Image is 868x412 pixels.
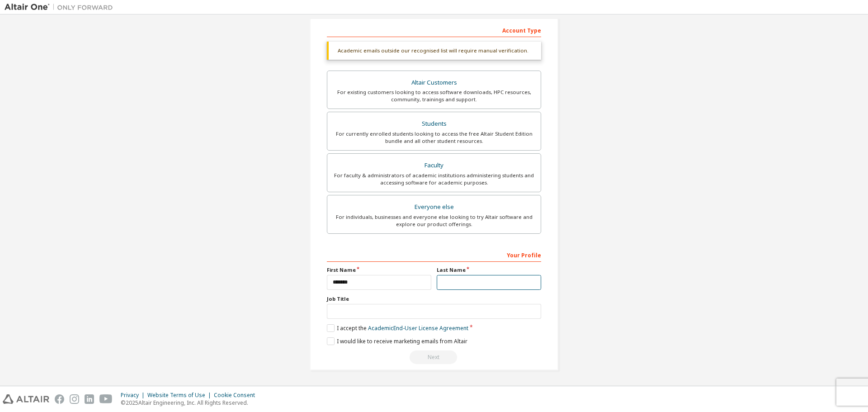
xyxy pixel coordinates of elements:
[333,76,535,89] div: Altair Customers
[214,392,260,399] div: Cookie Consent
[327,42,541,60] div: Academic emails outside our recognised list will require manual verification.
[437,266,541,274] label: Last Name
[3,394,49,404] img: altair_logo.svg
[70,394,79,404] img: instagram.svg
[85,394,94,404] img: linkedin.svg
[368,324,468,332] a: Academic End-User License Agreement
[333,213,535,228] div: For individuals, businesses and everyone else looking to try Altair software and explore our prod...
[5,3,118,12] img: Altair One
[55,394,64,404] img: facebook.svg
[333,159,535,172] div: Faculty
[333,130,535,145] div: For currently enrolled students looking to access the free Altair Student Edition bundle and all ...
[327,350,541,364] div: Read and acccept EULA to continue
[327,23,541,37] div: Account Type
[327,337,467,345] label: I would like to receive marketing emails from Altair
[333,118,535,130] div: Students
[147,392,214,399] div: Website Terms of Use
[121,399,260,407] p: © 2025 Altair Engineering, Inc. All Rights Reserved.
[327,324,468,332] label: I accept the
[333,201,535,213] div: Everyone else
[333,172,535,186] div: For faculty & administrators of academic institutions administering students and accessing softwa...
[333,89,535,103] div: For existing customers looking to access software downloads, HPC resources, community, trainings ...
[99,394,113,404] img: youtube.svg
[327,266,431,274] label: First Name
[121,392,147,399] div: Privacy
[327,295,541,303] label: Job Title
[327,247,541,262] div: Your Profile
